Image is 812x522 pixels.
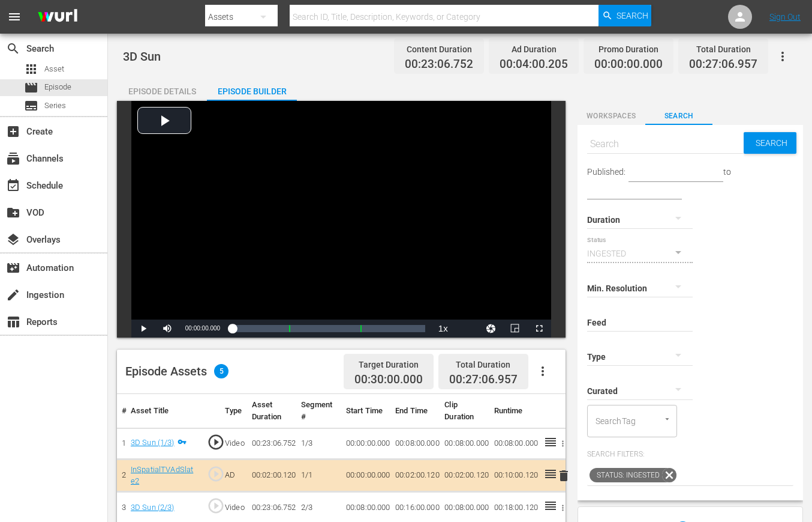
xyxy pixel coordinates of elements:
[689,58,757,71] span: 00:27:06.957
[6,205,20,220] span: VOD
[155,320,179,338] button: Mute
[599,5,651,26] button: Search
[296,394,341,428] th: Segment #
[645,110,713,123] span: Search
[44,81,71,93] span: Episode
[744,132,796,154] button: Search
[590,468,662,482] span: Status: INGESTED
[390,428,440,460] td: 00:08:00.000
[587,449,793,460] p: Search Filters:
[769,12,801,22] a: Sign Out
[207,465,225,483] span: play_circle_outline
[296,460,341,492] td: 1/1
[489,460,539,492] td: 00:10:00.120
[341,428,390,460] td: 00:00:00.000
[220,428,247,460] td: Video
[247,394,296,428] th: Asset Duration
[296,428,341,460] td: 1/3
[341,460,390,492] td: 00:00:00.000
[723,167,731,177] span: to
[117,428,126,460] td: 1
[247,460,296,492] td: 00:02:00.120
[247,428,296,460] td: 00:23:06.752
[354,356,423,373] div: Target Duration
[44,63,64,75] span: Asset
[440,428,489,460] td: 00:08:00.000
[390,460,440,492] td: 00:02:00.120
[500,58,568,71] span: 00:04:00.205
[131,101,551,338] div: Video Player
[354,373,423,387] span: 00:30:00.000
[131,320,155,338] button: Play
[557,467,571,484] button: delete
[6,124,20,139] span: Create
[131,438,175,447] a: 3D Sun (1/3)
[440,460,489,492] td: 00:02:00.120
[587,167,625,177] span: Published:
[185,325,220,332] span: 00:00:00.000
[594,58,663,71] span: 00:00:00.000
[24,99,38,113] span: Series
[557,469,571,483] span: delete
[207,433,225,451] span: play_circle_outline
[449,372,518,386] span: 00:27:06.957
[220,394,247,428] th: Type
[479,320,503,338] button: Jump To Time
[341,394,390,428] th: Start Time
[500,41,568,58] div: Ad Duration
[207,77,297,106] div: Episode Builder
[6,232,20,247] span: Overlays
[207,77,297,101] button: Episode Builder
[220,460,247,492] td: AD
[587,237,693,270] div: INGESTED
[431,320,455,338] button: Playback Rate
[207,497,225,515] span: play_circle_outline
[661,413,673,425] button: Open
[232,325,425,332] div: Progress Bar
[527,320,551,338] button: Fullscreen
[125,364,228,378] div: Episode Assets
[117,394,126,428] th: #
[126,394,202,428] th: Asset Title
[449,356,518,373] div: Total Duration
[117,77,207,101] button: Episode Details
[44,100,66,112] span: Series
[6,261,20,275] span: Automation
[117,77,207,106] div: Episode Details
[489,394,539,428] th: Runtime
[24,62,38,76] span: Asset
[123,49,161,64] span: 3D Sun
[131,465,193,485] a: InSpatialTVAdSlate2
[489,428,539,460] td: 00:08:00.000
[578,110,645,123] span: Workspaces
[689,41,757,58] div: Total Duration
[405,41,473,58] div: Content Duration
[503,320,527,338] button: Picture-in-Picture
[24,80,38,95] span: Episode
[117,460,126,492] td: 2
[6,178,20,193] span: Schedule
[29,3,86,31] img: ans4CAIJ8jUAAAAAAAAAAAAAAAAAAAAAAAAgQb4GAAAAAAAAAAAAAAAAAAAAAAAAJMjXAAAAAAAAAAAAAAAAAAAAAAAAgAT5G...
[440,394,489,428] th: Clip Duration
[405,58,473,71] span: 00:23:06.752
[616,5,648,26] span: Search
[751,132,797,154] span: Search
[594,41,663,58] div: Promo Duration
[6,315,20,329] span: Reports
[6,151,20,166] span: Channels
[214,364,228,378] span: 5
[6,288,20,302] span: Ingestion
[390,394,440,428] th: End Time
[6,41,20,56] span: Search
[7,10,22,24] span: menu
[131,503,175,512] a: 3D Sun (2/3)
